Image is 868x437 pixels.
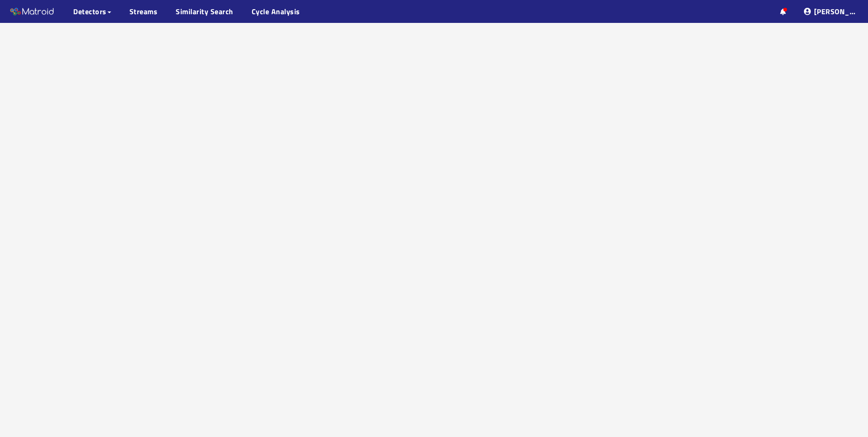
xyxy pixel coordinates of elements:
a: Cycle Analysis [252,6,300,17]
a: Streams [129,6,158,17]
a: Similarity Search [176,6,233,17]
img: Matroid logo [9,5,55,19]
span: Detectors [73,6,107,17]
